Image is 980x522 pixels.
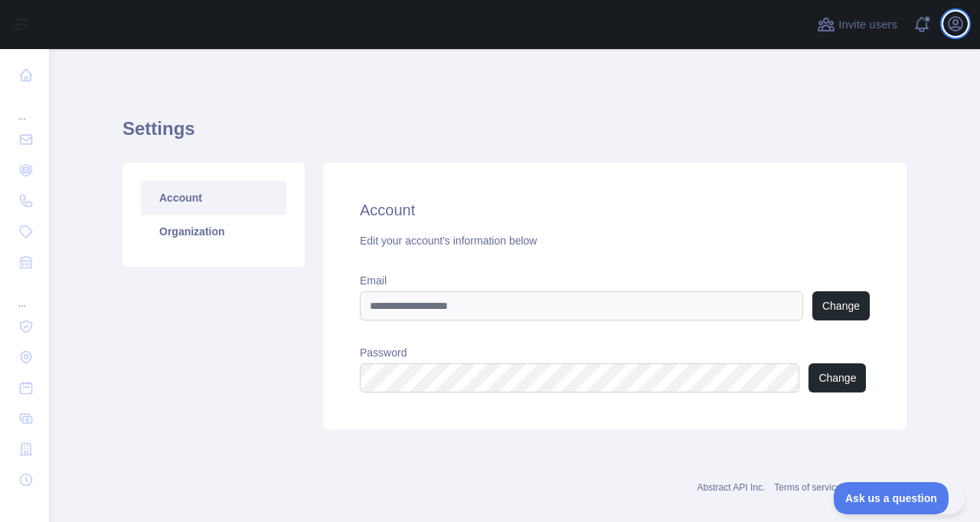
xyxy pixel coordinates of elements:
div: Edit your account's information below [360,233,870,248]
h1: Settings [122,117,906,153]
label: Password [360,345,870,360]
h2: Account [360,199,870,221]
a: Account [141,181,286,215]
div: ... [12,279,37,310]
a: Terms of service [774,482,841,493]
iframe: Toggle Customer Support [834,482,965,514]
button: Change [812,291,870,320]
button: Invite users [814,12,900,37]
span: Invite users [838,16,897,34]
div: ... [12,92,37,123]
a: Abstract API Inc. [697,482,766,493]
label: Email [360,273,870,288]
a: Organization [141,215,286,248]
button: Change [808,363,866,392]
